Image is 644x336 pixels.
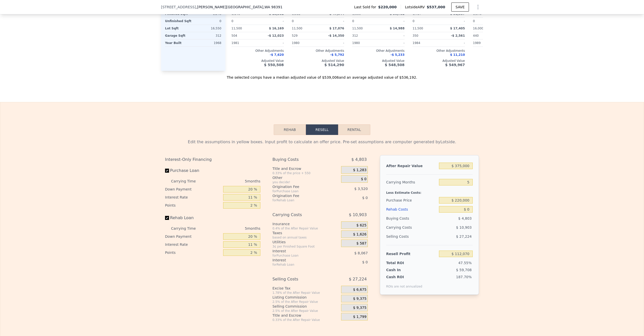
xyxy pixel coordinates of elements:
[165,39,192,46] div: Year Built
[330,53,344,57] span: -$ 5,792
[161,5,196,10] span: [STREET_ADDRESS]
[292,27,302,30] span: 11,500
[292,49,344,53] div: Other Adjustments
[272,226,339,230] div: 0.4% of the After Repair Value
[231,19,233,23] span: 0
[440,39,465,46] div: -
[386,274,422,279] div: Cash ROI
[272,180,339,184] div: you decide!
[405,5,427,10] span: Lotside ARV
[165,216,169,220] input: Rehab Loan
[356,241,367,246] span: $ 587
[473,34,479,37] span: 440
[269,27,284,30] span: $ 16,169
[196,5,283,10] span: , [PERSON_NAME][GEOGRAPHIC_DATA]
[353,287,366,292] span: $ 6,675
[272,249,329,254] div: Interest
[165,18,192,25] div: Unfinished Sqft
[274,124,306,135] button: Rehab
[268,34,284,37] span: -$ 12,023
[325,63,344,67] span: $ 514,290
[456,234,472,238] span: $ 27,224
[352,49,405,53] div: Other Adjustments
[379,32,405,39] div: -
[165,25,192,32] div: Lot Sqft
[386,214,437,223] div: Buying Costs
[473,27,484,30] span: 16,000
[451,3,469,12] button: SAVE
[272,291,339,295] div: 1.78% of the After Repair Value
[194,32,221,39] div: 312
[272,309,339,313] div: 2.5% of the After Repair Value
[386,223,418,232] div: Carrying Costs
[413,49,465,53] div: Other Adjustments
[386,187,473,196] div: Less Estimate Costs:
[473,19,475,23] span: 0
[272,155,329,164] div: Buying Costs
[206,224,260,232] div: 5 months
[338,124,370,135] button: Rental
[231,27,242,30] span: 11,500
[427,5,445,9] span: $537,000
[272,254,329,258] div: for Purchase Loan
[272,193,329,198] div: Origination Fee
[272,230,339,235] div: Taxes
[354,187,368,191] span: $ 3,520
[259,18,284,25] div: -
[349,210,367,219] span: $ 10,903
[194,18,221,25] div: 0
[354,251,368,255] span: $ 8,067
[413,39,438,46] div: 1984
[194,25,221,32] div: 16,550
[259,39,284,46] div: -
[264,63,284,67] span: $ 550,508
[272,239,339,245] div: Utilities
[165,166,221,175] label: Purchase Loan
[349,275,367,284] span: $ 27,224
[353,232,366,237] span: $ 1,626
[456,268,472,272] span: $ 59,708
[353,306,366,310] span: $ 9,375
[231,39,257,46] div: 1981
[352,39,377,46] div: 1980
[272,184,329,189] div: Origination Fee
[353,168,366,172] span: $ 1,283
[445,63,465,67] span: $ 549,967
[473,49,525,53] div: Other Adjustments
[272,235,339,239] div: based on annual taxes
[272,300,339,304] div: 2.5% of the After Repair Value
[171,224,204,232] div: Carrying Time
[292,39,317,46] div: 1980
[353,315,366,319] span: $ 1,799
[352,59,405,63] div: Adjusted Value
[413,27,423,30] span: 11,500
[473,39,498,46] div: 1989
[473,2,483,12] button: Show Options
[385,63,405,67] span: $ 548,508
[292,34,298,37] span: 529
[362,260,368,264] span: $ 0
[319,39,344,46] div: -
[451,34,465,37] span: -$ 2,561
[413,59,465,63] div: Adjusted Value
[386,205,437,214] div: Rehab Costs
[390,27,405,30] span: $ 14,988
[165,193,221,201] div: Interest Rate
[165,232,221,241] div: Down Payment
[386,279,422,289] div: ROIs are not annualized
[352,34,358,37] span: 312
[270,53,284,57] span: -$ 7,620
[272,318,339,322] div: 0.33% of the After Repair Value
[386,267,418,272] div: Cash In
[319,18,344,25] div: -
[352,27,363,30] span: 11,500
[386,249,437,258] div: Resell Profit
[161,71,483,80] div: The selected comps have a median adjusted value of $539,006 and an average adjusted value of $536...
[354,5,378,10] span: Last Sold for
[456,225,472,229] span: $ 10,903
[379,18,405,25] div: -
[165,155,260,164] div: Interest-Only Financing
[378,5,397,10] span: $220,000
[272,295,339,300] div: Listing Commission
[440,18,465,25] div: -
